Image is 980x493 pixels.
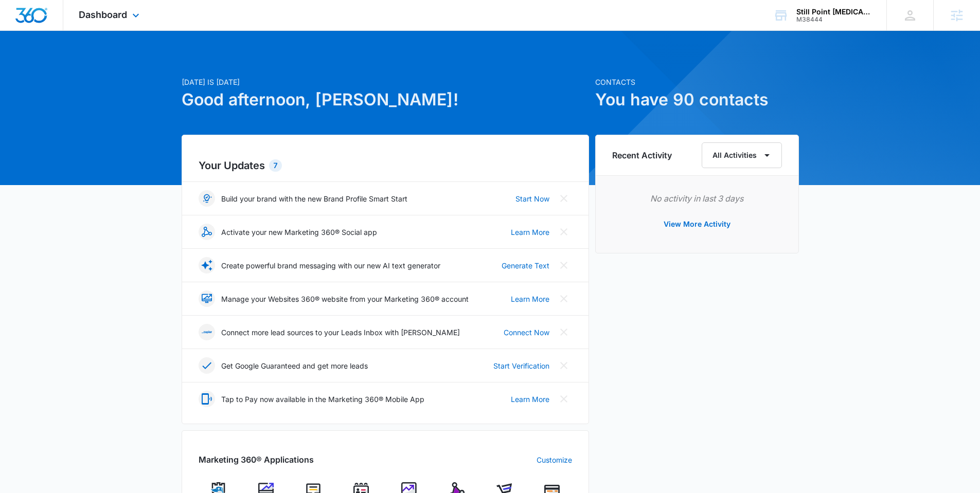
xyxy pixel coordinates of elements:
p: Connect more lead sources to your Leads Inbox with [PERSON_NAME] [221,327,460,338]
button: Close [556,357,572,374]
button: All Activities [702,142,782,168]
p: No activity in last 3 days [612,192,782,205]
h2: Your Updates [199,158,572,173]
h2: Marketing 360® Applications [199,453,314,466]
p: Contacts [595,77,799,87]
button: View More Activity [653,212,741,236]
p: Tap to Pay now available in the Marketing 360® Mobile App [221,394,424,405]
a: Learn More [511,227,549,238]
div: account id [796,16,871,23]
p: Get Google Guaranteed and get more leads [221,360,368,371]
button: Close [556,190,572,207]
div: Domain Overview [39,61,92,67]
p: Manage your Websites 360® website from your Marketing 360® account [221,294,469,304]
a: Learn More [511,394,549,405]
button: Close [556,224,572,240]
a: Connect Now [504,327,549,338]
p: Build your brand with the new Brand Profile Smart Start [221,193,407,204]
a: Start Now [515,193,549,204]
a: Generate Text [502,260,549,271]
p: [DATE] is [DATE] [182,77,589,87]
div: account name [796,8,871,16]
h6: Recent Activity [612,149,672,161]
img: website_grey.svg [16,27,25,35]
p: Activate your new Marketing 360® Social app [221,227,377,238]
button: Close [556,324,572,340]
img: tab_domain_overview_orange.svg [28,60,36,68]
span: Dashboard [79,9,127,20]
div: Domain: [DOMAIN_NAME] [27,27,113,35]
div: 7 [269,159,282,172]
p: Create powerful brand messaging with our new AI text generator [221,260,440,271]
h1: Good afternoon, [PERSON_NAME]! [182,87,589,112]
a: Start Verification [493,360,549,371]
div: v 4.0.25 [29,16,50,25]
h1: You have 90 contacts [595,87,799,112]
a: Learn More [511,294,549,304]
div: Keywords by Traffic [114,61,173,67]
a: Customize [537,454,572,465]
img: logo_orange.svg [16,16,25,25]
button: Close [556,257,572,273]
button: Close [556,290,572,307]
button: Close [556,391,572,407]
img: tab_keywords_by_traffic_grey.svg [102,60,111,68]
